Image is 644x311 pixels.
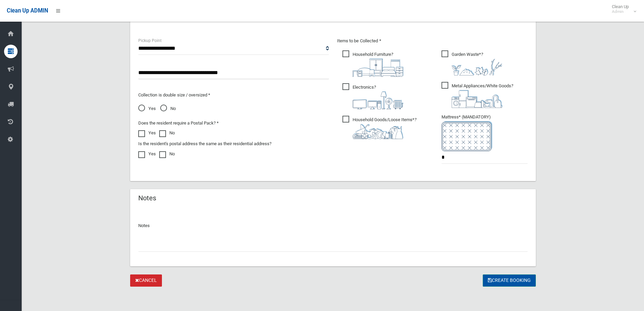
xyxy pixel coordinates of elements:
span: Household Furniture [342,50,403,77]
small: Admin [612,9,629,14]
label: No [159,150,175,158]
img: 36c1b0289cb1767239cdd3de9e694f19.png [452,90,502,108]
img: e7408bece873d2c1783593a074e5cb2f.png [442,121,492,151]
i: ? [353,117,416,139]
label: Does the resident require a Postal Pack? * [138,119,219,127]
img: aa9efdbe659d29b613fca23ba79d85cb.png [353,59,403,77]
span: Electronics [342,83,403,109]
i: ? [452,52,502,75]
img: b13cc3517677393f34c0a387616ef184.png [353,124,403,139]
span: Garden Waste* [442,50,502,75]
img: 394712a680b73dbc3d2a6a3a7ffe5a07.png [353,91,403,109]
label: Yes [138,150,156,158]
p: Items to be Collected * [337,37,528,45]
p: Collection is double size / oversized * [138,91,329,99]
header: Notes [130,192,164,205]
i: ? [452,83,513,108]
span: Household Goods/Loose Items* [342,116,416,139]
span: Clean Up [609,4,636,14]
img: 4fd8a5c772b2c999c83690221e5242e0.png [452,59,502,75]
label: Yes [138,129,156,137]
i: ? [353,85,403,109]
span: No [160,105,176,113]
span: Yes [138,105,156,113]
label: Is the resident's postal address the same as their residential address? [138,140,271,148]
i: ? [353,52,403,77]
span: Clean Up ADMIN [7,7,48,14]
label: No [159,129,175,137]
p: Notes [138,222,528,230]
button: Create Booking [483,274,536,287]
span: Metal Appliances/White Goods [442,82,513,108]
a: Cancel [130,274,162,287]
span: Mattress* (MANDATORY) [442,114,528,151]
